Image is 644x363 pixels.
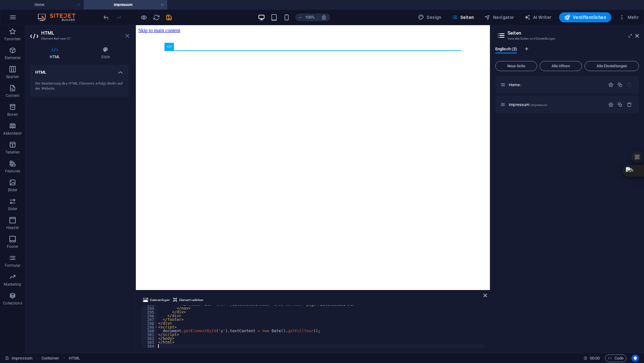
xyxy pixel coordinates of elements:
[559,12,611,22] button: Veröffentlichen
[82,47,129,60] h4: Style
[141,314,158,318] div: 296
[141,321,158,325] div: 298
[590,355,600,362] span: 00 00
[153,14,160,21] i: Seite neu laden
[608,102,613,107] div: Einstellungen
[619,14,639,20] span: Mehr
[564,14,606,20] span: Veröffentlichen
[508,30,639,36] h2: Seiten
[141,318,158,321] div: 297
[605,355,626,362] button: Code
[482,12,517,22] button: Navigator
[587,64,636,68] span: Alle Einstellungen
[30,65,129,76] h4: HTML
[142,296,171,304] button: Datei einfügen
[540,61,582,71] button: Alle öffnen
[141,340,158,344] div: 303
[452,14,474,20] span: Seiten
[165,14,173,21] i: Save (Ctrl+S)
[616,12,641,22] button: Mehr
[530,103,547,107] span: /impressum
[627,82,632,87] div: Die Startseite kann nicht gelöscht werden
[524,14,552,20] span: AI Writer
[179,296,203,304] span: Element verlinken
[585,61,639,71] button: Alle Einstellungen
[150,296,170,304] span: Datei einfügen
[41,30,129,36] h2: HTML
[30,47,82,60] h4: HTML
[617,82,623,87] div: Duplizieren
[3,3,44,8] a: Skip to main content
[141,325,158,329] div: 299
[415,12,444,22] button: Design
[84,1,167,8] h4: impressum
[295,14,318,21] button: 100%
[141,333,158,337] div: 301
[153,14,160,21] button: reload
[617,102,623,107] div: Duplizieren
[508,36,626,42] h3: Verwalte Seiten und Einstellungen
[172,296,204,304] button: Element verlinken
[509,82,522,87] span: Home
[305,14,315,21] h6: 100%
[522,12,554,22] button: AI Writer
[141,329,158,333] div: 300
[321,14,327,20] i: Bei Größenänderung Zoomstufe automatisch an das gewählte Gerät anpassen.
[418,14,441,20] span: Design
[141,306,158,310] div: 294
[41,36,117,42] h3: Element #ed-new-27
[608,355,624,362] span: Code
[509,102,547,107] span: Klick, um Seite zu öffnen
[35,81,124,92] div: Die Bearbeitung des HTML Elements erfolgt direkt auf der Website.
[608,82,613,87] div: Einstellungen
[520,83,522,87] span: /
[507,103,605,107] div: impressum/impressum
[627,102,632,107] div: Entfernen
[507,83,605,87] div: Home/
[495,47,639,59] div: Sprachen-Tabs
[415,12,444,22] div: Design (Strg+Alt+Y)
[141,344,158,348] div: 304
[631,355,639,362] button: Usercentrics
[498,64,534,68] span: Neue Seite
[542,64,579,68] span: Alle öffnen
[141,337,158,340] div: 302
[495,45,517,54] span: Englisch (2)
[449,12,477,22] button: Seiten
[141,310,158,314] div: 295
[484,14,514,20] span: Navigator
[594,356,595,360] span: :
[165,14,173,21] button: save
[495,61,537,71] button: Neue Seite
[583,355,600,362] h6: Session-Zeit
